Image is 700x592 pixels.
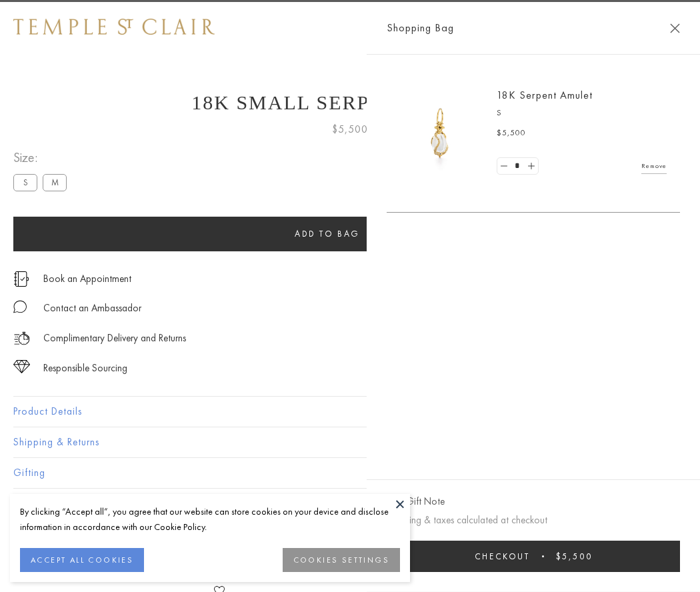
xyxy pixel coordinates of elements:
[13,330,30,347] img: icon_delivery.svg
[524,158,537,175] a: Set quantity to 2
[13,360,30,373] img: icon_sourcing.svg
[387,541,680,572] button: Checkout $5,500
[387,493,445,510] button: Add Gift Note
[475,551,530,562] span: Checkout
[497,88,593,102] a: 18K Serpent Amulet
[387,19,454,37] span: Shopping Bag
[13,458,687,488] button: Gifting
[43,330,186,347] p: Complimentary Delivery and Returns
[20,504,400,535] div: By clicking “Accept all”, you agree that our website can store cookies on your device and disclos...
[295,228,360,239] span: Add to bag
[13,174,37,191] label: S
[497,127,526,140] span: $5,500
[43,300,141,317] div: Contact an Ambassador
[670,23,680,33] button: Close Shopping Bag
[13,91,687,114] h1: 18K Small Serpent Amulet
[43,174,67,191] label: M
[13,427,687,457] button: Shipping & Returns
[20,548,144,572] button: ACCEPT ALL COOKIES
[556,551,593,562] span: $5,500
[400,93,480,173] img: P51836-E11SERPPV
[387,512,680,529] p: Shipping & taxes calculated at checkout
[13,147,72,169] span: Size:
[332,121,368,138] span: $5,500
[641,159,667,173] a: Remove
[13,271,29,287] img: icon_appointment.svg
[13,397,687,427] button: Product Details
[43,360,127,377] div: Responsible Sourcing
[13,300,27,313] img: MessageIcon-01_2.svg
[13,217,641,251] button: Add to bag
[497,158,511,175] a: Set quantity to 0
[43,271,131,286] a: Book an Appointment
[283,548,400,572] button: COOKIES SETTINGS
[497,107,667,120] p: S
[13,19,215,35] img: Temple St. Clair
